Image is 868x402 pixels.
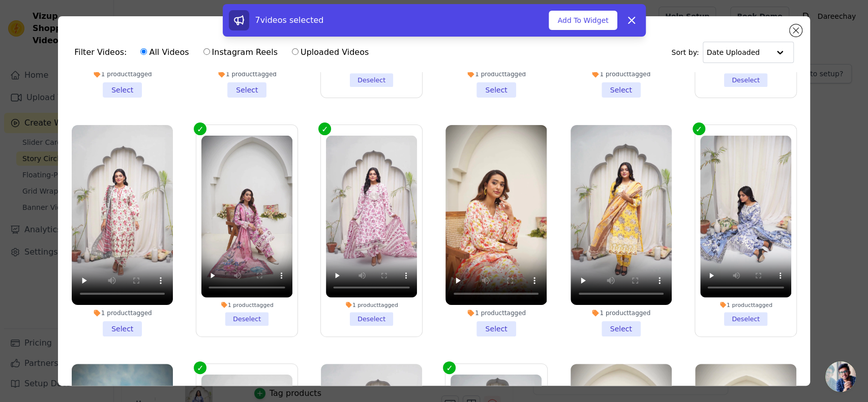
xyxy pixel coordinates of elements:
[571,309,672,317] div: 1 product tagged
[74,41,374,64] div: Filter Videos:
[203,46,278,59] label: Instagram Reels
[825,361,856,392] div: Open chat
[255,15,324,25] span: 7 videos selected
[201,301,292,308] div: 1 product tagged
[72,70,173,78] div: 1 product tagged
[140,46,189,59] label: All Videos
[671,42,794,63] div: Sort by:
[445,309,547,317] div: 1 product tagged
[326,301,417,308] div: 1 product tagged
[291,46,369,59] label: Uploaded Videos
[549,11,617,30] button: Add To Widget
[445,70,547,78] div: 1 product tagged
[700,301,791,308] div: 1 product tagged
[196,70,297,78] div: 1 product tagged
[571,70,672,78] div: 1 product tagged
[72,309,173,317] div: 1 product tagged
